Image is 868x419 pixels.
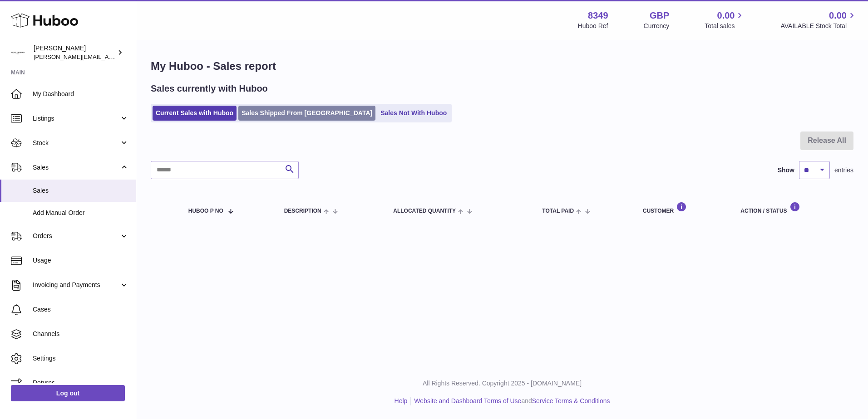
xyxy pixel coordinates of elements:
div: Customer [643,202,723,214]
strong: 8349 [588,10,608,22]
span: Total paid [542,208,574,214]
span: Settings [33,354,129,363]
a: 0.00 AVAILABLE Stock Total [780,10,857,30]
strong: GBP [650,10,669,22]
span: 0.00 [717,10,735,22]
a: Sales Shipped From [GEOGRAPHIC_DATA] [238,106,375,121]
span: ALLOCATED Quantity [393,208,456,214]
span: Sales [33,186,129,195]
img: katy.taghizadeh@michelgermain.com [11,46,25,59]
div: [PERSON_NAME] [34,44,115,61]
span: Invoicing and Payments [33,281,119,289]
a: Help [395,397,408,404]
div: Currency [644,22,670,30]
span: Total sales [705,22,745,30]
h2: Sales currently with Huboo [151,83,268,95]
span: My Dashboard [33,90,129,98]
li: and [411,397,610,405]
span: AVAILABLE Stock Total [780,22,857,30]
span: Returns [33,379,129,387]
a: Sales Not With Huboo [377,106,450,121]
span: Stock [33,139,119,147]
a: 0.00 Total sales [705,10,745,30]
span: 0.00 [829,10,847,22]
p: All Rights Reserved. Copyright 2025 - [DOMAIN_NAME] [143,379,861,388]
a: Log out [11,385,125,401]
span: Huboo P no [188,208,223,214]
div: Action / Status [740,202,844,214]
span: Listings [33,114,119,123]
span: Channels [33,330,129,338]
span: Cases [33,305,129,314]
span: [PERSON_NAME][EMAIL_ADDRESS][DOMAIN_NAME] [34,53,182,60]
a: Current Sales with Huboo [153,106,237,121]
a: Service Terms & Conditions [532,397,610,404]
div: Huboo Ref [578,22,608,30]
span: entries [834,166,853,175]
a: Website and Dashboard Terms of Use [414,397,521,404]
span: Add Manual Order [33,209,129,217]
span: Description [284,208,321,214]
span: Orders [33,232,119,240]
span: Usage [33,256,129,265]
label: Show [778,166,794,175]
h1: My Huboo - Sales report [151,59,853,73]
span: Sales [33,163,119,172]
